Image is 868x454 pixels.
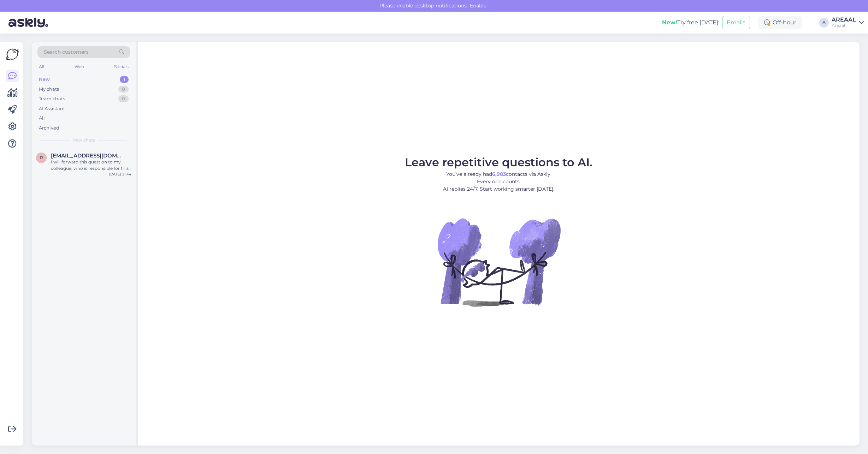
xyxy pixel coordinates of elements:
div: All [39,115,45,122]
div: Socials [113,62,130,71]
button: Emails [722,16,750,29]
div: Team chats [39,95,65,102]
span: New chats [72,137,95,143]
div: Archived [39,125,59,132]
span: Leave repetitive questions to AI. [405,155,592,169]
div: 1 [120,76,129,83]
div: Off-hour [758,16,802,29]
div: 0 [118,95,129,102]
span: Enable [468,2,489,9]
div: New [39,76,50,83]
div: AREAAL [832,17,856,23]
div: Web [73,62,85,71]
div: Try free [DATE]: [662,18,719,27]
div: A [819,18,829,28]
a: AREAALAreaal [832,17,864,28]
div: [DATE] 21:44 [109,172,131,177]
div: Areaal [832,23,856,28]
div: 0 [118,86,129,93]
b: 6,983 [492,171,506,177]
span: Search customers [44,48,89,56]
b: New! [662,19,677,26]
span: ranert2505@gmail.com [51,153,124,159]
img: No Chat active [435,198,562,325]
div: My chats [39,86,59,93]
div: I will forward this question to my colleague, who is responsible for this. The reply will be here... [51,159,131,172]
p: You’ve already had contacts via Askly. Every one counts. AI replies 24/7. Start working smarter [... [405,171,592,193]
span: r [40,155,43,160]
img: Askly Logo [6,48,19,61]
div: All [37,62,46,71]
div: AI Assistant [39,105,65,112]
